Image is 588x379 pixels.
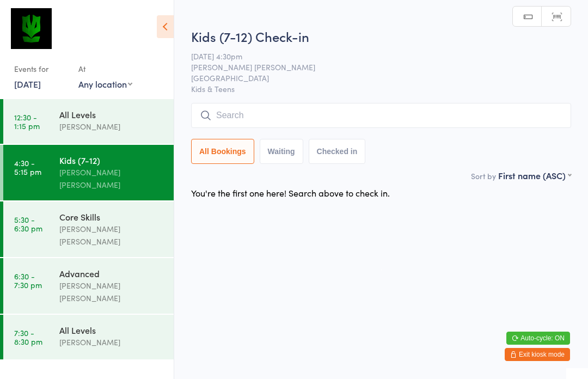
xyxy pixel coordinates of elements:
div: All Levels [59,324,164,336]
div: [PERSON_NAME] [PERSON_NAME] [59,166,164,191]
span: Kids & Teens [191,83,571,94]
button: Auto-cycle: ON [506,332,570,345]
img: Krav Maga Defence Institute [11,8,52,49]
span: [PERSON_NAME] [PERSON_NAME] [191,62,554,72]
a: 4:30 -5:15 pmKids (7-12)[PERSON_NAME] [PERSON_NAME] [3,145,174,200]
div: First name (ASC) [498,169,571,181]
a: [DATE] [14,78,41,90]
a: 12:30 -1:15 pmAll Levels[PERSON_NAME] [3,99,174,144]
h2: Kids (7-12) Check-in [191,27,571,45]
time: 6:30 - 7:30 pm [14,272,42,289]
div: [PERSON_NAME] [PERSON_NAME] [59,279,164,304]
button: Waiting [260,139,303,164]
time: 4:30 - 5:15 pm [14,158,41,176]
input: Search [191,103,571,128]
div: Any location [78,78,132,90]
a: 6:30 -7:30 pmAdvanced[PERSON_NAME] [PERSON_NAME] [3,258,174,314]
a: 5:30 -6:30 pmCore Skills[PERSON_NAME] [PERSON_NAME] [3,201,174,257]
button: All Bookings [191,139,254,164]
div: You're the first one here! Search above to check in. [191,187,390,199]
button: Exit kiosk mode [505,348,570,361]
time: 7:30 - 8:30 pm [14,328,42,346]
a: 7:30 -8:30 pmAll Levels[PERSON_NAME] [3,315,174,359]
div: Kids (7-12) [59,154,164,166]
div: [PERSON_NAME] [59,120,164,133]
div: All Levels [59,108,164,120]
time: 5:30 - 6:30 pm [14,215,42,233]
div: [PERSON_NAME] [59,336,164,349]
div: Events for [14,60,68,78]
label: Sort by [471,170,496,181]
time: 12:30 - 1:15 pm [14,113,40,130]
div: Core Skills [59,211,164,223]
button: Checked in [309,139,366,164]
span: [DATE] 4:30pm [191,51,554,62]
div: [PERSON_NAME] [PERSON_NAME] [59,223,164,248]
div: Advanced [59,267,164,279]
div: At [78,60,132,78]
span: [GEOGRAPHIC_DATA] [191,72,554,83]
